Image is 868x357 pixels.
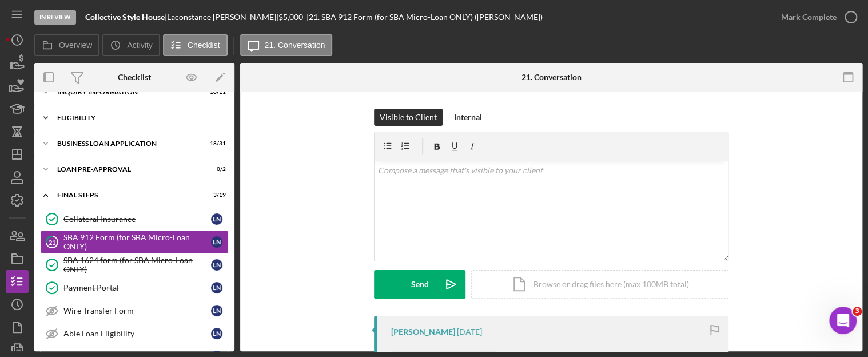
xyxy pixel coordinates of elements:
[770,6,862,29] button: Mark Complete
[205,192,226,199] div: 3 / 19
[63,329,211,338] div: Able Loan Eligibility
[163,34,228,56] button: Checklist
[40,299,229,322] a: Wire Transfer FormLN
[781,6,837,29] div: Mark Complete
[211,213,222,225] div: L N
[118,73,151,82] div: Checklist
[63,256,211,274] div: SBA 1624 form (for SBA Micro-Loan ONLY)
[40,208,229,231] a: Collateral InsuranceLN
[457,327,482,336] time: 2025-09-16 16:12
[63,215,211,224] div: Collateral Insurance
[59,41,92,50] label: Overview
[205,89,226,96] div: 10 / 11
[374,270,465,299] button: Send
[63,233,211,251] div: SBA 912 Form (for SBA Micro-Loan ONLY)
[40,231,229,253] a: 21SBA 912 Form (for SBA Micro-Loan ONLY)LN
[411,270,429,299] div: Send
[57,166,197,173] div: LOAN PRE-APPROVAL
[240,34,333,56] button: 21. Conversation
[127,41,152,50] label: Activity
[57,192,197,199] div: FINAL STEPS
[40,276,229,299] a: Payment PortalLN
[57,140,197,147] div: BUSINESS LOAN APPLICATION
[306,13,543,22] div: | 21. SBA 912 Form (for SBA Micro-Loan ONLY) ([PERSON_NAME])
[102,34,160,56] button: Activity
[829,307,857,334] iframe: Intercom live chat
[85,13,167,22] div: |
[211,259,222,271] div: L N
[211,328,222,339] div: L N
[265,41,325,50] label: 21. Conversation
[853,307,862,316] span: 3
[63,306,211,315] div: Wire Transfer Form
[34,10,76,25] div: In Review
[57,114,220,121] div: ELIGIBILITY
[448,109,488,126] button: Internal
[34,34,99,56] button: Overview
[57,89,197,96] div: INQUIRY INFORMATION
[211,305,222,316] div: L N
[374,109,443,126] button: Visible to Client
[205,140,226,147] div: 18 / 31
[391,327,455,336] div: [PERSON_NAME]
[49,238,55,245] tspan: 21
[167,13,278,22] div: Laconstance [PERSON_NAME] |
[188,41,220,50] label: Checklist
[40,253,229,276] a: SBA 1624 form (for SBA Micro-Loan ONLY)LN
[63,283,211,292] div: Payment Portal
[521,73,582,82] div: 21. Conversation
[205,166,226,173] div: 0 / 2
[211,282,222,293] div: L N
[278,12,303,22] span: $5,000
[454,109,482,126] div: Internal
[40,322,229,345] a: Able Loan EligibilityLN
[85,12,165,22] b: Collective Style House
[211,236,222,248] div: L N
[380,109,437,126] div: Visible to Client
